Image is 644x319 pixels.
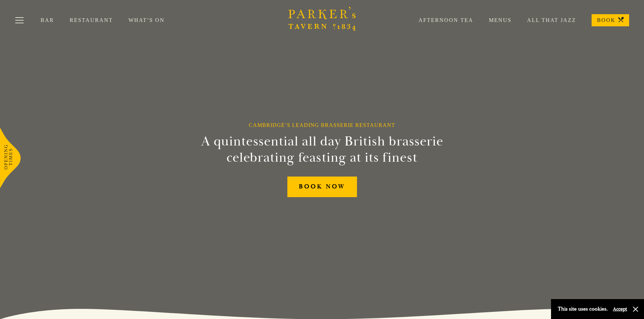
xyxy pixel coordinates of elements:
p: This site uses cookies. [558,304,608,314]
h1: Cambridge’s Leading Brasserie Restaurant [249,122,395,128]
button: Accept [613,306,627,312]
h2: A quintessential all day British brasserie celebrating feasting at its finest [168,133,476,166]
a: BOOK NOW [287,177,357,197]
button: Close and accept [632,306,639,313]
